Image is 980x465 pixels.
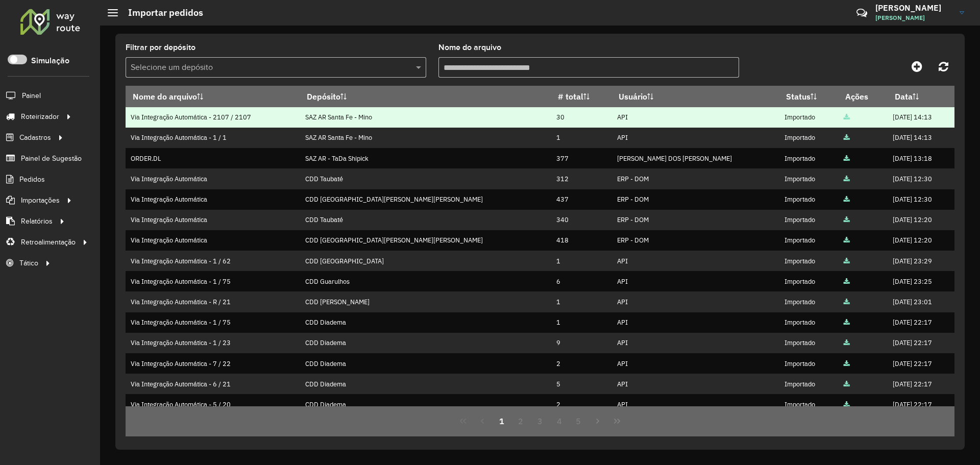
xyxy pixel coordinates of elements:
[126,148,300,168] td: ORDER.DL
[844,195,850,204] a: Arquivo completo
[611,333,779,353] td: API
[779,251,838,271] td: Importado
[888,210,954,230] td: [DATE] 12:20
[779,86,838,107] th: Status
[588,411,607,431] button: Next Page
[551,86,611,107] th: # total
[779,271,838,291] td: Importado
[844,236,850,244] a: Arquivo completo
[611,271,779,291] td: API
[551,168,611,189] td: 312
[300,271,551,291] td: CDD Guarulhos
[844,400,850,409] a: Arquivo completo
[844,318,850,327] a: Arquivo completo
[21,216,53,227] span: Relatórios
[844,298,850,306] a: Arquivo completo
[300,353,551,374] td: CDD Diadema
[844,257,850,265] a: Arquivo completo
[118,7,203,18] h2: Importar pedidos
[888,168,954,189] td: [DATE] 12:30
[611,148,779,168] td: [PERSON_NAME] DOS [PERSON_NAME]
[611,353,779,374] td: API
[888,291,954,312] td: [DATE] 23:01
[126,374,300,394] td: Via Integração Automática - 6 / 21
[126,312,300,333] td: Via Integração Automática - 1 / 75
[551,394,611,414] td: 2
[611,189,779,210] td: ERP - DOM
[551,312,611,333] td: 1
[779,128,838,148] td: Importado
[300,230,551,251] td: CDD [GEOGRAPHIC_DATA][PERSON_NAME][PERSON_NAME]
[126,41,195,54] label: Filtrar por depósito
[888,189,954,210] td: [DATE] 12:30
[492,411,511,431] button: 1
[875,13,952,22] span: [PERSON_NAME]
[779,394,838,414] td: Importado
[779,107,838,128] td: Importado
[779,189,838,210] td: Importado
[611,210,779,230] td: ERP - DOM
[611,251,779,271] td: API
[779,291,838,312] td: Importado
[779,168,838,189] td: Importado
[126,333,300,353] td: Via Integração Automática - 1 / 23
[888,353,954,374] td: [DATE] 22:17
[888,107,954,128] td: [DATE] 14:13
[844,175,850,183] a: Arquivo completo
[888,394,954,414] td: [DATE] 22:17
[300,210,551,230] td: CDD Taubaté
[611,107,779,128] td: API
[611,312,779,333] td: API
[126,291,300,312] td: Via Integração Automática - R / 21
[126,230,300,251] td: Via Integração Automática
[611,230,779,251] td: ERP - DOM
[300,251,551,271] td: CDD [GEOGRAPHIC_DATA]
[888,128,954,148] td: [DATE] 14:13
[779,230,838,251] td: Importado
[300,86,551,107] th: Depósito
[22,90,41,101] span: Painel
[126,189,300,210] td: Via Integração Automática
[126,251,300,271] td: Via Integração Automática - 1 / 62
[607,411,627,431] button: Last Page
[551,251,611,271] td: 1
[126,128,300,148] td: Via Integração Automática - 1 / 1
[844,380,850,388] a: Arquivo completo
[838,86,887,107] th: Ações
[551,148,611,168] td: 377
[851,2,873,24] a: Contato Rápido
[19,174,45,185] span: Pedidos
[888,251,954,271] td: [DATE] 23:29
[844,113,850,121] a: Arquivo completo
[31,55,69,67] label: Simulação
[888,230,954,251] td: [DATE] 12:20
[888,148,954,168] td: [DATE] 13:18
[569,411,589,431] button: 5
[611,86,779,107] th: Usuário
[551,353,611,374] td: 2
[844,338,850,347] a: Arquivo completo
[19,132,51,143] span: Cadastros
[530,411,550,431] button: 3
[844,215,850,224] a: Arquivo completo
[551,333,611,353] td: 9
[300,189,551,210] td: CDD [GEOGRAPHIC_DATA][PERSON_NAME][PERSON_NAME]
[844,359,850,368] a: Arquivo completo
[551,210,611,230] td: 340
[844,154,850,163] a: Arquivo completo
[875,3,952,13] h3: [PERSON_NAME]
[551,128,611,148] td: 1
[511,411,530,431] button: 2
[779,312,838,333] td: Importado
[611,291,779,312] td: API
[844,133,850,142] a: Arquivo completo
[21,111,59,122] span: Roteirizador
[300,107,551,128] td: SAZ AR Santa Fe - Mino
[844,277,850,286] a: Arquivo completo
[551,230,611,251] td: 418
[888,271,954,291] td: [DATE] 23:25
[19,258,38,268] span: Tático
[779,353,838,374] td: Importado
[300,291,551,312] td: CDD [PERSON_NAME]
[551,374,611,394] td: 5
